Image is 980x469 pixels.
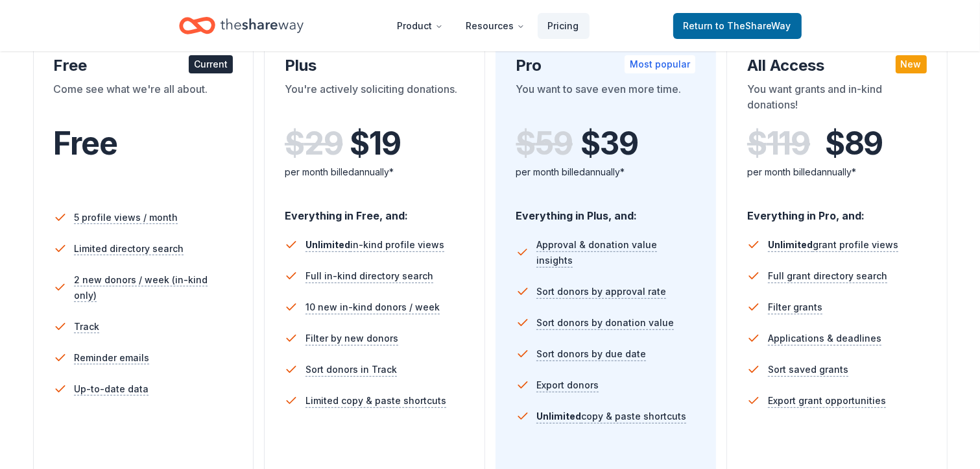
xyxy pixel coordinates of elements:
[747,197,927,224] div: Everything in Pro, and:
[768,239,813,250] span: Unlimited
[625,55,695,73] div: Most popular
[673,13,802,39] a: Returnto TheShareWay
[54,81,233,118] div: Come see what we're all about.
[747,81,927,118] div: You want grants and in-kind donations!
[516,164,696,180] div: per month billed annually*
[516,55,696,76] div: Pro
[768,393,886,409] span: Export grant opportunities
[716,20,791,31] span: to TheShareWay
[75,381,149,397] span: Up-to-date data
[305,299,440,315] span: 10 new in-kind donors / week
[581,125,638,162] span: $ 39
[538,13,590,39] a: Pricing
[825,125,883,162] span: $ 89
[305,362,397,377] span: Sort donors in Track
[684,18,791,34] span: Return
[387,13,453,39] button: Product
[537,346,647,362] span: Sort donors by due date
[75,241,184,257] span: Limited directory search
[350,125,400,162] span: $ 19
[179,10,304,41] a: Home
[305,393,446,409] span: Limited copy & paste shortcuts
[54,124,117,162] span: Free
[305,239,350,250] span: Unlimited
[54,55,233,76] div: Free
[305,331,398,346] span: Filter by new donors
[537,411,582,422] span: Unlimited
[747,164,927,180] div: per month billed annually*
[75,350,150,366] span: Reminder emails
[537,315,675,331] span: Sort donors by donation value
[74,272,233,303] span: 2 new donors / week (in-kind only)
[285,197,464,224] div: Everything in Free, and:
[537,411,687,422] span: copy & paste shortcuts
[285,164,464,180] div: per month billed annually*
[285,81,464,118] div: You're actively soliciting donations.
[305,239,444,250] span: in-kind profile views
[516,197,696,224] div: Everything in Plus, and:
[387,10,590,41] nav: Main
[536,237,695,268] span: Approval & donation value insights
[768,268,887,284] span: Full grant directory search
[537,377,599,393] span: Export donors
[768,331,881,346] span: Applications & deadlines
[75,210,178,225] span: 5 profile views / month
[768,299,822,315] span: Filter grants
[285,55,464,76] div: Plus
[75,319,100,335] span: Track
[305,268,433,284] span: Full in-kind directory search
[747,55,927,76] div: All Access
[896,55,927,73] div: New
[768,362,848,377] span: Sort saved grants
[537,284,667,299] span: Sort donors by approval rate
[768,239,898,250] span: grant profile views
[516,81,696,118] div: You want to save even more time.
[456,13,535,39] button: Resources
[189,55,233,73] div: Current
